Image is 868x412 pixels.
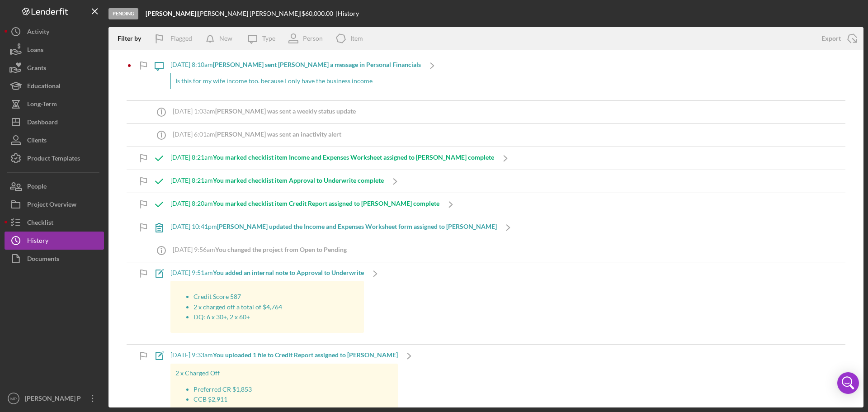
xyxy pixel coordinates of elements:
b: You marked checklist item Approval to Underwrite complete [213,176,384,184]
div: Open Intercom Messenger [837,372,859,394]
a: [DATE] 8:10am[PERSON_NAME] sent [PERSON_NAME] a message in Personal FinancialsIs this for my wife... [148,54,443,100]
div: Product Templates [27,149,80,170]
text: MP [10,396,17,401]
div: Checklist [27,213,53,234]
b: You added an internal note to Approval to Underwrite [213,269,364,276]
b: You marked checklist item Income and Expenses Worksheet assigned to [PERSON_NAME] complete [213,153,494,161]
div: Project Overview [27,195,76,216]
div: Dashboard [27,113,58,133]
p: DQ: 6 x 30+, 2 x 60+ [193,312,359,322]
div: [DATE] 8:20am [170,200,439,207]
p: 2 x Charged Off [175,368,393,378]
div: Pending [108,8,138,19]
b: You uploaded 1 file to Credit Report assigned to [PERSON_NAME] [213,351,398,359]
div: Documents [27,250,59,270]
b: [PERSON_NAME] was sent a weekly status update [215,107,356,115]
button: Export [812,29,863,47]
div: [DATE] 9:56am [173,246,347,253]
div: Grants [27,59,46,79]
b: [PERSON_NAME] was sent an inactivity alert [215,130,341,138]
div: [DATE] 10:41pm [170,223,497,230]
div: [PERSON_NAME] [PERSON_NAME] | [198,10,302,17]
div: Flagged [170,29,192,47]
div: [PERSON_NAME] P [23,389,81,410]
button: Project Overview [5,195,104,213]
b: You marked checklist item Credit Report assigned to [PERSON_NAME] complete [213,199,439,207]
button: New [201,29,241,47]
button: Activity [5,23,104,41]
button: Product Templates [5,149,104,167]
a: [DATE] 10:41pm[PERSON_NAME] updated the Income and Expenses Worksheet form assigned to [PERSON_NAME] [148,216,519,239]
a: [DATE] 8:20amYou marked checklist item Credit Report assigned to [PERSON_NAME] complete [148,193,462,216]
p: Preferred CR $1,853 [193,384,393,394]
button: Grants [5,59,104,77]
a: [DATE] 9:51amYou added an internal note to Approval to UnderwriteCredit Score 5872 x charged off ... [148,262,387,344]
div: [DATE] 9:51am [170,269,364,276]
p: 2 x charged off a total of $4,764 [193,302,359,312]
div: Item [350,35,363,42]
div: [DATE] 1:03am [173,108,356,115]
div: Person [303,35,323,42]
a: [DATE] 8:21amYou marked checklist item Income and Expenses Worksheet assigned to [PERSON_NAME] co... [148,147,517,170]
div: [DATE] 8:10am [170,61,421,68]
div: | [146,10,198,17]
button: Educational [5,77,104,95]
div: | History [336,10,359,17]
button: Dashboard [5,113,104,131]
div: Activity [27,23,49,43]
div: Type [262,35,275,42]
button: Clients [5,131,104,149]
button: Flagged [148,29,201,47]
div: Long-Term [27,95,57,115]
div: Clients [27,131,47,152]
b: [PERSON_NAME] sent [PERSON_NAME] a message in Personal Financials [213,61,421,68]
button: Long-Term [5,95,104,113]
button: MP[PERSON_NAME] P [5,389,104,407]
p: CCB $2,911 [193,394,393,404]
a: [DATE] 8:21amYou marked checklist item Approval to Underwrite complete [148,170,406,193]
div: [DATE] 8:21am [170,154,494,161]
b: [PERSON_NAME] updated the Income and Expenses Worksheet form assigned to [PERSON_NAME] [217,223,497,230]
button: Checklist [5,213,104,232]
b: [PERSON_NAME] [146,9,196,17]
div: [DATE] 8:21am [170,177,384,184]
b: You changed the project from Open to Pending [215,246,347,253]
div: [DATE] 9:33am [170,351,398,359]
button: History [5,232,104,250]
div: New [219,29,232,47]
div: History [27,232,48,252]
div: [DATE] 6:01am [173,131,341,138]
div: Educational [27,77,61,97]
p: Credit Score 587 [193,292,359,302]
button: People [5,177,104,195]
div: $60,000.00 [302,10,336,17]
button: Documents [5,250,104,268]
div: People [27,177,47,198]
div: Export [821,29,841,47]
button: Loans [5,41,104,59]
div: Filter by [118,35,148,42]
div: Loans [27,41,43,61]
div: Is this for my wife income too. because I only have the business income [170,73,421,89]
